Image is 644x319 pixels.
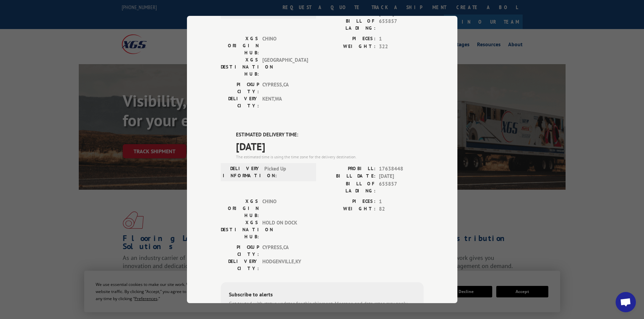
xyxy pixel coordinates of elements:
span: 82 [379,205,424,213]
label: DELIVERY CITY: [221,95,259,109]
span: HOLD ON DOCK [262,219,308,240]
label: DELIVERY CITY: [221,258,259,272]
label: PICKUP CITY: [221,244,259,258]
span: KENT , WA [262,95,308,109]
span: CHINO [262,35,308,56]
span: CYPRESS , CA [262,244,308,258]
span: [DATE] [379,172,424,180]
span: [GEOGRAPHIC_DATA] [262,56,308,78]
span: 655857 [379,18,424,32]
label: PIECES: [322,198,376,206]
label: PICKUP CITY: [221,81,259,95]
span: CHINO [262,198,308,219]
span: 655857 [379,180,424,194]
label: XGS DESTINATION HUB: [221,56,259,78]
label: BILL OF LADING: [322,18,376,32]
span: 1 [379,198,424,206]
label: ESTIMATED DELIVERY TIME: [236,131,424,139]
div: Open chat [616,292,636,312]
label: XGS ORIGIN HUB: [221,35,259,56]
span: 17638448 [379,165,424,173]
label: XGS DESTINATION HUB: [221,219,259,240]
span: 322 [379,43,424,51]
label: XGS ORIGIN HUB: [221,198,259,219]
div: Get texted with status updates for this shipment. Message and data rates may apply. Message frequ... [229,300,415,315]
label: PROBILL: [322,165,376,173]
span: [DATE] [236,139,424,154]
label: BILL OF LADING: [322,180,376,194]
label: BILL DATE: [322,172,376,180]
span: CYPRESS , CA [262,81,308,95]
span: HODGENVILLE , KY [262,258,308,272]
label: DELIVERY INFORMATION: [223,165,261,179]
label: WEIGHT: [322,205,376,213]
div: Subscribe to alerts [229,290,415,300]
span: Picked Up [264,165,310,179]
div: The estimated time is using the time zone for the delivery destination. [236,154,424,160]
span: 1 [379,35,424,43]
label: WEIGHT: [322,43,376,51]
label: PIECES: [322,35,376,43]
